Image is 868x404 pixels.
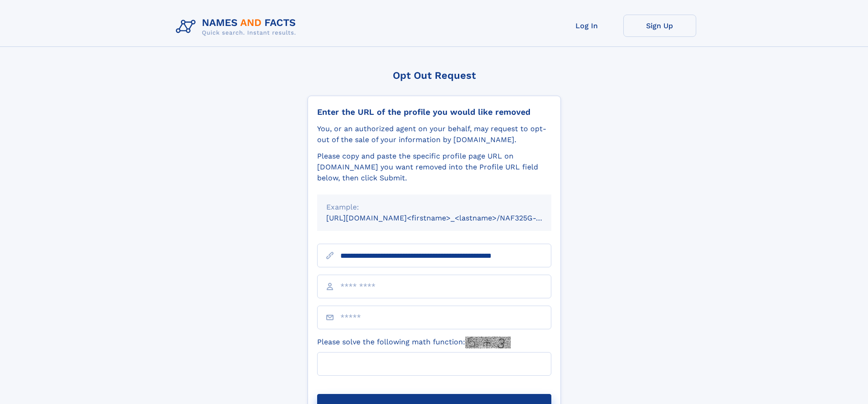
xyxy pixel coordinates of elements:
div: Please copy and paste the specific profile page URL on [DOMAIN_NAME] you want removed into the Pr... [317,151,551,184]
img: Logo Names and Facts [172,15,303,39]
div: You, or an authorized agent on your behalf, may request to opt-out of the sale of your informatio... [317,123,551,145]
div: Enter the URL of the profile you would like removed [317,107,551,117]
label: Please solve the following math function: [317,337,511,348]
small: [URL][DOMAIN_NAME]<firstname>_<lastname>/NAF325G-xxxxxxxx [326,214,569,222]
div: Example: [326,202,542,213]
a: Log In [550,15,623,37]
a: Sign Up [623,15,696,37]
div: Opt Out Request [308,70,561,81]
